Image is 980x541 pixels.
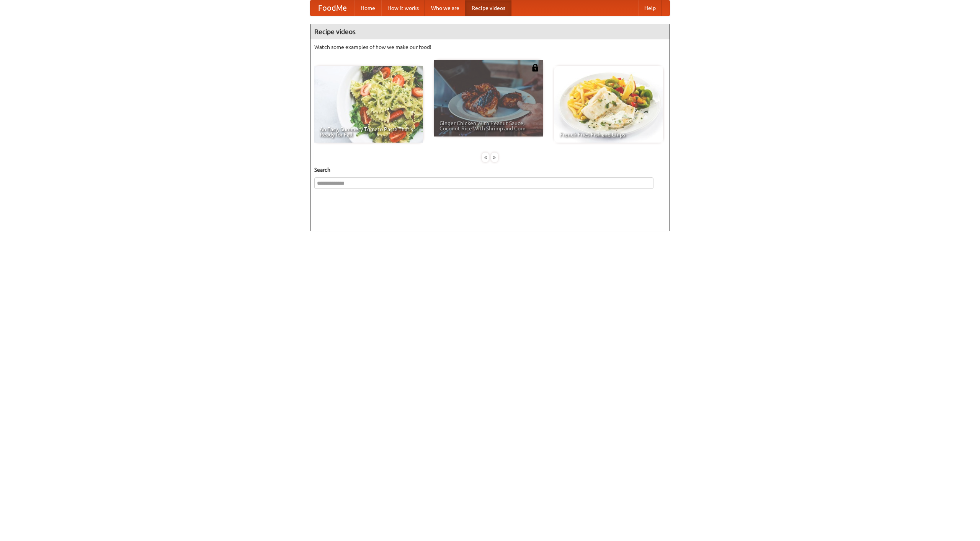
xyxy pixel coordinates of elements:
[310,24,670,39] h4: Recipe videos
[354,0,381,16] a: Home
[560,132,658,137] span: French Fries Fish and Chips
[320,127,418,137] span: An Easy, Summery Tomato Pasta That's Ready for Fall
[482,153,489,162] div: «
[314,43,666,51] p: Watch some examples of how we make our food!
[381,0,425,16] a: How it works
[531,64,539,71] img: 483408.png
[638,0,662,16] a: Help
[465,0,511,16] a: Recipe videos
[314,66,423,143] a: An Easy, Summery Tomato Pasta That's Ready for Fall
[314,166,666,174] h5: Search
[310,0,354,16] a: FoodMe
[554,66,663,143] a: French Fries Fish and Chips
[491,153,498,162] div: »
[425,0,465,16] a: Who we are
